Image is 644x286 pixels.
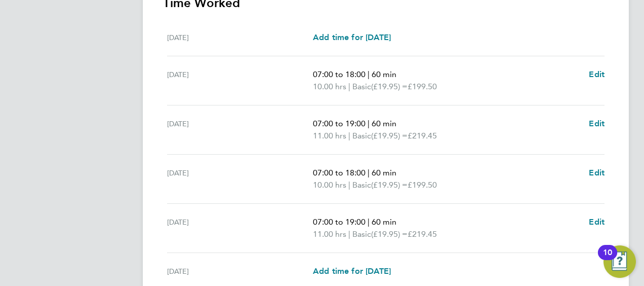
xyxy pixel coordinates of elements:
a: Edit [589,216,605,228]
span: Basic [352,228,371,240]
a: Edit [589,167,605,179]
span: 60 min [372,168,396,177]
span: Add time for [DATE] [313,266,391,276]
span: | [348,82,350,91]
span: 11.00 hrs [313,131,346,140]
span: 60 min [372,69,396,79]
span: Edit [589,119,605,128]
span: Edit [589,69,605,79]
span: 60 min [372,119,396,128]
span: Basic [352,179,371,191]
div: [DATE] [167,68,313,93]
div: [DATE] [167,167,313,191]
div: [DATE] [167,216,313,240]
div: [DATE] [167,265,313,277]
span: 11.00 hrs [313,229,346,239]
a: Edit [589,118,605,130]
span: | [368,119,370,128]
span: Edit [589,168,605,177]
span: (£19.95) = [371,180,408,190]
span: 07:00 to 18:00 [313,168,366,177]
span: | [368,168,370,177]
div: [DATE] [167,118,313,142]
span: Edit [589,217,605,227]
span: | [348,180,350,190]
span: | [368,217,370,227]
span: £199.50 [408,82,437,91]
span: (£19.95) = [371,82,408,91]
span: Add time for [DATE] [313,32,391,42]
span: Basic [352,130,371,142]
a: Add time for [DATE] [313,31,391,44]
span: 60 min [372,217,396,227]
span: 10.00 hrs [313,82,346,91]
span: | [348,131,350,140]
span: 07:00 to 19:00 [313,119,366,128]
span: Basic [352,81,371,93]
div: [DATE] [167,31,313,44]
span: £199.50 [408,180,437,190]
span: 07:00 to 18:00 [313,69,366,79]
div: 10 [603,253,612,266]
span: | [348,229,350,239]
button: Open Resource Center, 10 new notifications [603,245,636,278]
span: 07:00 to 19:00 [313,217,366,227]
a: Add time for [DATE] [313,265,391,277]
span: (£19.95) = [371,131,408,140]
span: (£19.95) = [371,229,408,239]
span: £219.45 [408,131,437,140]
span: £219.45 [408,229,437,239]
span: | [368,69,370,79]
a: Edit [589,68,605,81]
span: 10.00 hrs [313,180,346,190]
